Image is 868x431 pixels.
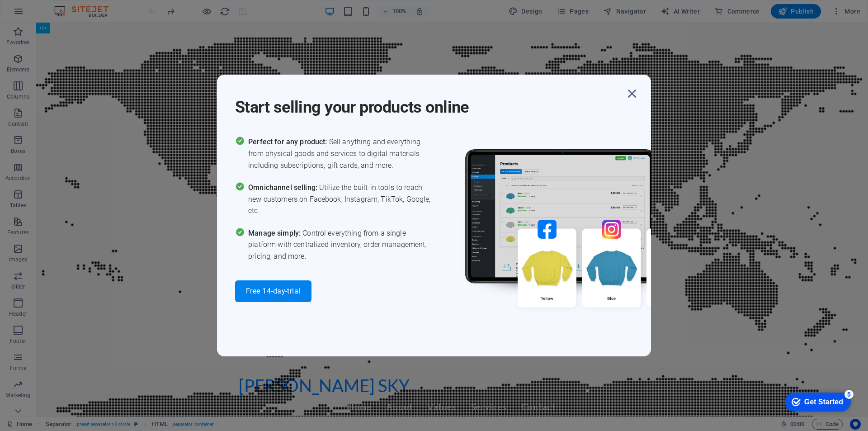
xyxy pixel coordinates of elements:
[235,280,311,302] button: Free 14-day-trial
[248,183,319,192] span: Omnichannel selling:
[248,229,302,237] span: Manage simply:
[27,10,66,18] div: Get Started
[235,85,624,118] h1: Start selling your products online
[248,182,434,217] span: Utilize the built-in tools to reach new customers on Facebook, Instagram, TikTok, Google, etc.
[248,227,434,262] span: Control everything from a single platform with centralized inventory, order management, pricing, ...
[246,288,301,295] span: Free 14-day-trial
[67,2,76,11] div: 5
[7,5,73,24] div: Get Started 5 items remaining, 0% complete
[248,136,434,171] span: Sell anything and everything from physical goods and services to digital materials including subs...
[248,137,329,146] span: Perfect for any product:
[450,136,721,334] img: promo_image.png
